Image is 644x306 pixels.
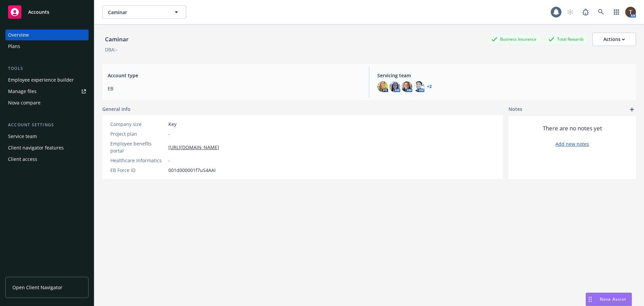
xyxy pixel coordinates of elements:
span: There are no notes yet [543,124,602,132]
a: Search [594,5,608,19]
div: Business Insurance [488,35,540,43]
a: Report a Bug [579,5,592,19]
div: Nova compare [8,97,41,108]
a: Plans [5,41,89,52]
div: Overview [8,30,29,40]
span: Accounts [28,9,49,15]
a: [URL][DOMAIN_NAME] [168,144,219,151]
div: Employee benefits portal [110,140,166,154]
a: Overview [5,30,89,40]
div: DBA: - [105,46,117,53]
div: Total Rewards [545,35,587,43]
div: Caminar [102,35,131,44]
img: photo [377,81,388,92]
a: add [628,105,636,114]
span: - [168,130,170,137]
div: Drag to move [586,293,594,306]
img: photo [414,81,424,92]
div: EB Force ID [110,167,166,174]
img: photo [625,7,636,17]
div: Client access [8,154,37,165]
span: EB [108,85,361,92]
a: Service team [5,131,89,142]
span: - [168,157,170,164]
div: Project plan [110,130,166,137]
span: Caminar [108,9,166,16]
div: Manage files [8,86,37,97]
button: Caminar [102,5,186,19]
div: Tools [5,65,89,72]
span: Servicing team [377,72,631,79]
div: Employee experience builder [8,75,74,85]
div: Service team [8,131,37,142]
a: Switch app [610,5,623,19]
button: Actions [592,33,636,46]
div: Account settings [5,122,89,128]
span: Key [168,121,176,128]
span: General info [102,105,130,113]
a: Client navigator features [5,142,89,153]
div: Company size [110,121,166,128]
button: Nova Assist [586,293,632,306]
a: Employee experience builder [5,75,89,85]
a: Add new notes [555,140,589,147]
a: Accounts [5,3,89,21]
span: Nova Assist [600,296,626,302]
div: Client navigator features [8,142,64,153]
a: Manage files [5,86,89,97]
span: 001d000001f7uS4AAI [168,167,216,174]
div: Plans [8,41,20,52]
span: Notes [508,105,522,114]
a: Client access [5,154,89,165]
a: +2 [427,85,432,89]
img: photo [389,81,400,92]
div: Actions [603,33,625,46]
a: Nova compare [5,97,89,108]
a: Start snowing [563,5,577,19]
div: Healthcare Informatics [110,157,166,164]
span: Account type [108,72,361,79]
img: photo [401,81,412,92]
span: Open Client Navigator [12,284,62,291]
